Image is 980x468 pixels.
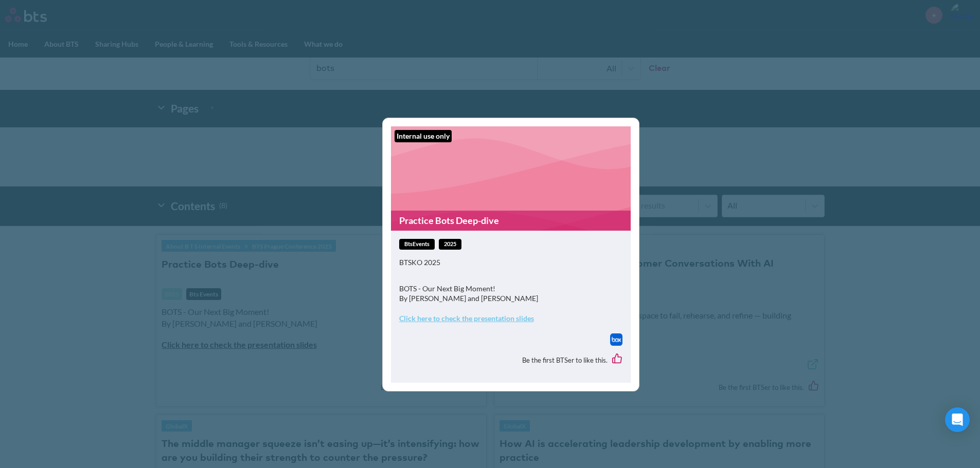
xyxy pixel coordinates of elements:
p: BOTS - Our Next Big Moment! By [PERSON_NAME] and [PERSON_NAME] [399,284,622,304]
a: Practice Bots Deep-dive [391,211,631,231]
span: 2025 [439,239,461,250]
a: Click here to check the presentation slides [399,314,534,323]
div: Be the first BTSer to like this. [399,346,622,375]
img: Box logo [610,333,622,346]
p: BTSKO 2025 [399,257,622,268]
div: Open Intercom Messenger [945,407,970,432]
a: Download file from Box [610,333,622,346]
span: btsEvents [399,239,435,250]
div: Internal use only [395,130,452,142]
